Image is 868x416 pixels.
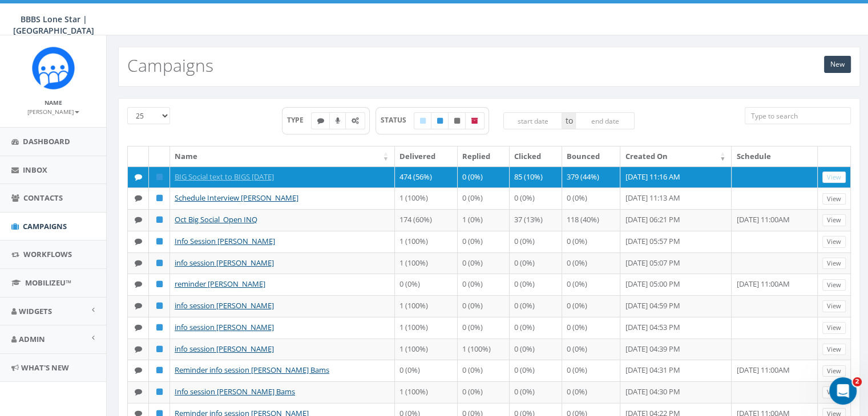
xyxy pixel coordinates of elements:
span: Campaigns [23,221,67,231]
td: 0 (0%) [510,381,562,403]
td: 0 (0%) [458,166,510,188]
span: Widgets [19,306,52,316]
td: 474 (56%) [395,166,457,188]
a: View [822,279,846,291]
i: Published [156,345,163,353]
td: 0 (0%) [562,187,621,209]
a: View [822,344,846,356]
label: Automated Message [345,112,365,129]
a: View [822,300,846,312]
span: TYPE [287,115,312,125]
th: Bounced [562,146,621,166]
a: info session [PERSON_NAME] [175,322,274,332]
td: [DATE] 11:00AM [732,360,818,381]
td: 1 (100%) [395,317,457,338]
td: [DATE] 11:00AM [732,274,818,295]
td: [DATE] 05:00 PM [620,274,732,295]
td: [DATE] 11:00AM [732,209,818,231]
td: 0 (0%) [458,187,510,209]
img: Rally_Corp_Icon.png [32,47,75,89]
i: Automated Message [352,117,359,124]
td: [DATE] 04:39 PM [620,338,732,360]
i: Text SMS [135,345,142,353]
a: View [822,193,846,205]
span: BBBS Lone Star | [GEOGRAPHIC_DATA] [13,14,94,36]
td: 1 (100%) [395,295,457,317]
i: Text SMS [135,280,142,288]
td: 0 (0%) [395,274,457,295]
a: Info Session [PERSON_NAME] [175,236,275,246]
td: 0 (0%) [510,231,562,252]
td: 0 (0%) [458,360,510,381]
i: Published [156,366,163,374]
td: [DATE] 06:21 PM [620,209,732,231]
i: Text SMS [135,324,142,331]
td: 1 (100%) [395,231,457,252]
h2: Campaigns [127,56,213,75]
i: Published [437,117,443,124]
td: 0 (0%) [510,317,562,338]
i: Text SMS [135,366,142,374]
i: Published [156,302,163,309]
td: 0 (0%) [458,317,510,338]
i: Text SMS [135,388,142,395]
i: Published [156,173,163,181]
td: 0 (0%) [562,252,621,274]
td: [DATE] 05:57 PM [620,231,732,252]
i: Draft [420,117,426,124]
label: Published [431,112,449,129]
td: 0 (0%) [458,381,510,403]
th: Replied [458,146,510,166]
th: Name: activate to sort column ascending [170,146,395,166]
i: Text SMS [317,117,324,124]
td: 0 (0%) [510,360,562,381]
td: 0 (0%) [562,360,621,381]
a: New [824,56,851,73]
td: [DATE] 11:13 AM [620,187,732,209]
a: Schedule Interview [PERSON_NAME] [175,193,298,203]
span: What's New [21,362,69,373]
i: Published [156,388,163,395]
td: [DATE] 04:30 PM [620,381,732,403]
i: Unpublished [454,117,460,124]
a: View [822,365,846,377]
label: Text SMS [311,112,330,129]
td: [DATE] 04:53 PM [620,317,732,338]
td: 0 (0%) [510,295,562,317]
i: Ringless Voice Mail [336,117,340,124]
small: Name [45,99,62,107]
td: [DATE] 04:59 PM [620,295,732,317]
td: 0 (0%) [562,231,621,252]
a: View [822,258,846,270]
td: 1 (100%) [395,252,457,274]
td: 1 (0%) [458,209,510,231]
td: 37 (13%) [510,209,562,231]
td: 1 (100%) [395,187,457,209]
td: 0 (0%) [510,252,562,274]
td: 0 (0%) [562,381,621,403]
a: info session [PERSON_NAME] [175,300,274,311]
td: 0 (0%) [510,187,562,209]
span: Workflows [23,249,72,259]
i: Published [156,194,163,202]
td: 0 (0%) [458,231,510,252]
input: start date [503,112,563,129]
span: Dashboard [23,136,70,146]
a: Info session [PERSON_NAME] Bams [175,386,295,397]
span: 2 [853,377,862,386]
td: 1 (100%) [395,381,457,403]
label: Ringless Voice Mail [329,112,346,129]
small: [PERSON_NAME] [27,108,79,116]
i: Text SMS [135,173,142,181]
input: Type to search [745,107,851,124]
td: 0 (0%) [458,252,510,274]
a: View [822,236,846,248]
span: to [562,112,575,129]
a: info session [PERSON_NAME] [175,344,274,354]
td: 0 (0%) [458,274,510,295]
input: end date [575,112,635,129]
td: 1 (100%) [395,338,457,360]
td: 118 (40%) [562,209,621,231]
td: 0 (0%) [562,338,621,360]
td: 0 (0%) [562,317,621,338]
